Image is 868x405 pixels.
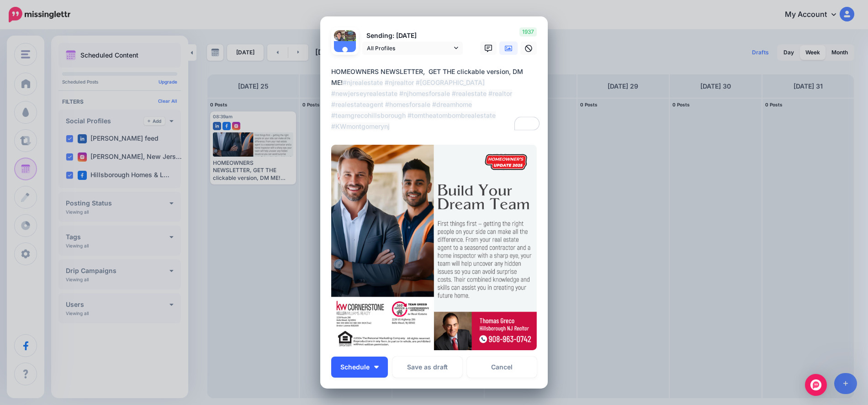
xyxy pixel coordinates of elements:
[392,357,462,378] button: Save as draft
[345,30,356,41] img: 359532161_651874630310032_161034246859056870_n-bsa149543.jpg
[362,31,463,41] p: Sending: [DATE]
[334,41,356,63] img: user_default_image.png
[331,357,388,378] button: Schedule
[519,27,537,37] span: 1937
[367,43,452,53] span: All Profiles
[340,364,370,370] span: Schedule
[331,66,541,132] textarea: To enrich screen reader interactions, please activate Accessibility in Grammarly extension settings
[362,42,463,55] a: All Profiles
[334,30,345,41] img: 327268531_724594952348832_4066971541480340163_n-bsa142741.jpg
[331,145,537,350] img: HNM9ZTTXTNQZVNG9XJA6NB7QWM772HF6.jpg
[331,66,541,132] div: HOMEOWNERS NEWSLETTER, GET THE clickable version, DM ME!
[467,357,537,378] a: Cancel
[374,366,379,368] img: arrow-down-white.png
[805,374,827,396] div: Open Intercom Messenger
